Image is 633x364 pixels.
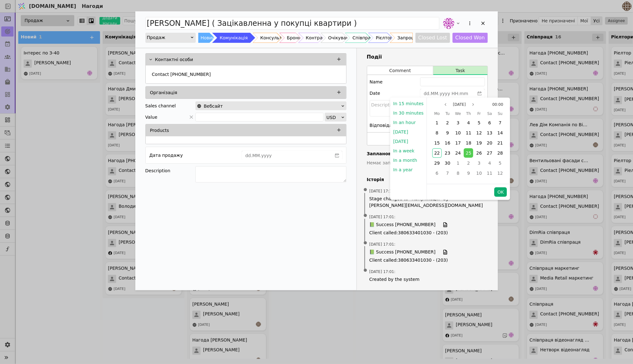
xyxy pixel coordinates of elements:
p: Організація [150,89,178,96]
span: 3 [478,161,481,166]
span: • [362,182,369,198]
div: 13 Sep 2025 [484,128,495,138]
span: 2 [446,120,449,125]
span: 17 [455,140,461,145]
div: Новий [201,33,215,43]
span: 24 [455,151,461,156]
span: Mo [434,110,440,117]
span: Stage changed to "Комунікація" by [PERSON_NAME][EMAIL_ADDRESS][DOMAIN_NAME] [370,196,485,209]
div: 12 Sep 2025 [474,128,484,138]
svg: page previous [444,103,447,106]
div: 27 Sep 2025 [484,148,495,158]
div: 02 Sep 2025 [442,118,453,128]
div: 09 Sep 2025 [442,128,453,138]
span: 12 [497,171,503,176]
span: We [455,110,461,117]
div: Sep 2025 [432,110,506,178]
span: 5 [499,161,502,166]
div: 25 Sep 2025 [463,148,474,158]
div: 14 Sep 2025 [495,128,506,138]
span: • [362,208,369,224]
span: 27 [487,151,493,156]
input: dd.MM.yyyy HH:mm [421,89,475,98]
span: 6 [436,171,438,176]
span: 10 [455,130,461,135]
button: Closed Won [453,33,488,43]
div: 03 Oct 2025 [474,158,484,168]
button: Comment [367,66,433,75]
span: 19 [477,140,482,145]
div: 01 Oct 2025 [453,158,463,168]
button: Select time [490,101,506,108]
div: 02 Oct 2025 [463,158,474,168]
span: 29 [434,161,440,166]
button: [DATE] [390,137,411,146]
img: online-store.svg [197,104,201,108]
div: Description [145,166,195,175]
div: Monday [432,110,442,118]
div: 30 Sep 2025 [442,158,453,168]
span: 18 [466,140,472,145]
span: 7 [499,120,502,125]
button: In a week [390,146,418,156]
div: Sunday [495,110,506,118]
span: 10 [477,171,482,176]
div: 22 Sep 2025 [432,148,442,158]
span: 8 [457,171,460,176]
span: [DATE] 17:01 : [370,242,396,247]
div: Saturday [484,110,495,118]
div: 11 Sep 2025 [463,128,474,138]
span: 13 [487,130,493,135]
p: Контактні особи [155,56,193,63]
div: Бронь [287,33,301,43]
div: USD [326,113,341,122]
div: Продаж [147,33,190,42]
button: OK [495,187,507,197]
div: Name [370,77,383,86]
p: Немає запланованих завдань [367,160,488,166]
span: 30 [445,161,450,166]
button: Next month [470,101,477,108]
div: Sales channel [145,101,176,110]
p: Contact [PHONE_NUMBER] [152,71,211,78]
div: Консультація [260,33,291,43]
button: Select month [450,101,468,108]
div: Запрошення [398,33,427,43]
span: 22 [434,151,440,156]
div: Відповідальний [370,121,406,130]
img: de [443,18,455,29]
div: Friday [474,110,484,118]
div: 06 Oct 2025 [432,168,442,178]
span: 4 [467,120,470,125]
div: 05 Sep 2025 [474,118,484,128]
button: Closed Lost [415,33,450,43]
button: In 15 minutes [390,99,427,108]
span: 1 [457,161,460,166]
div: 08 Sep 2025 [432,128,442,138]
button: In a month [390,156,421,165]
span: Tu [446,110,450,117]
div: Контракт [306,33,328,43]
span: 📗 Success [PHONE_NUMBER] [370,249,436,256]
div: 24 Sep 2025 [453,148,463,158]
div: 07 Oct 2025 [442,168,453,178]
div: 15 Sep 2025 [432,138,442,148]
span: 7 [446,171,449,176]
h3: Події [367,53,488,61]
div: 28 Sep 2025 [495,148,506,158]
div: 03 Sep 2025 [453,118,463,128]
div: 08 Oct 2025 [453,168,463,178]
div: 29 Sep 2025 [432,158,442,168]
svg: calender simple [478,91,482,96]
span: 9 [446,130,449,135]
span: [DATE] 17:01 : [370,214,396,220]
span: 6 [488,120,491,125]
span: 14 [497,130,503,135]
p: Products [150,127,169,134]
span: 📗 Success [PHONE_NUMBER] [370,221,436,228]
svg: page next [472,103,475,106]
span: 11 [466,130,472,135]
div: 26 Sep 2025 [474,148,484,158]
div: Комунікація [220,33,248,43]
div: Рієлтори [376,33,396,43]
